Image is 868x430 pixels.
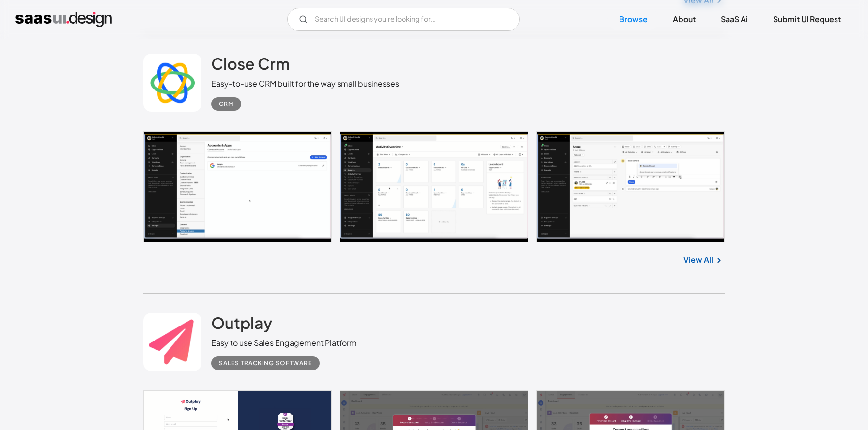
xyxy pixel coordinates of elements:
h2: Outplay [211,313,272,332]
a: Close Crm [211,54,290,78]
a: About [661,9,707,30]
div: Easy-to-use CRM built for the way small businesses [211,78,399,89]
a: SaaS Ai [709,9,759,30]
a: home [15,12,112,27]
div: Easy to use Sales Engagement Platform [211,337,356,349]
div: CRM [219,98,233,110]
h2: Close Crm [211,54,290,73]
a: Submit UI Request [761,9,852,30]
form: Email Form [287,8,520,31]
a: Browse [607,9,659,30]
a: Outplay [211,313,272,337]
a: View All [683,254,713,266]
input: Search UI designs you're looking for... [287,8,520,31]
div: Sales Tracking Software [219,357,312,369]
